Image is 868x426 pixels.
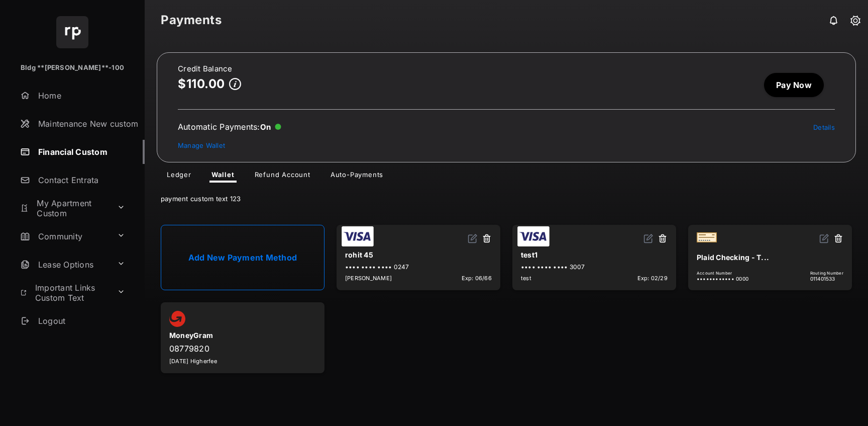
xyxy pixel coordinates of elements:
[178,65,241,73] h2: Credit Balance
[16,281,113,305] a: Important Links Custom Text
[203,171,243,183] a: Wallet
[247,171,318,183] a: Refund Account
[16,224,113,248] a: Community
[21,63,124,73] p: Bldg **[PERSON_NAME]**-100
[345,263,492,271] div: •••• •••• •••• 0247
[813,123,835,131] a: Details
[819,233,829,243] img: svg+xml;base64,PHN2ZyB2aWV3Qm94PSIwIDAgMjQgMjQiIHdpZHRoPSIxNiIgaGVpZ2h0PSIxNiIgZmlsbD0ibm9uZSIgeG...
[178,77,225,91] p: $110.00
[16,168,145,192] a: Contact Entrata
[159,171,199,183] a: Ledger
[161,225,324,290] a: Add New Payment Method
[345,246,492,263] div: rohit 45
[16,309,145,333] a: Logout
[16,140,145,164] a: Financial Custom
[16,83,145,108] a: Home
[16,196,113,220] a: My Apartment Custom
[521,275,531,282] span: test
[169,344,316,354] div: 08779820
[145,183,868,211] div: payment custom text 123
[169,358,217,365] span: [DATE] Higherfee
[697,271,748,276] span: Account Number
[178,141,225,149] a: Manage Wallet
[521,263,668,271] div: •••• •••• •••• 3007
[169,327,316,344] div: MoneyGram
[260,122,271,132] span: On
[468,233,478,243] img: svg+xml;base64,PHN2ZyB2aWV3Qm94PSIwIDAgMjQgMjQiIHdpZHRoPSIxNiIgaGVpZ2h0PSIxNiIgZmlsbD0ibm9uZSIgeG...
[521,246,668,263] div: test1
[161,14,222,26] strong: Payments
[16,252,113,277] a: Lease Options
[697,276,748,282] span: •••••••••••• 0000
[322,171,391,183] a: Auto-Payments
[462,275,492,282] span: Exp: 06/66
[178,122,281,132] div: Automatic Payments :
[56,16,88,48] img: svg+xml;base64,PHN2ZyB4bWxucz0iaHR0cDovL3d3dy53My5vcmcvMjAwMC9zdmciIHdpZHRoPSI2NCIgaGVpZ2h0PSI2NC...
[345,275,392,282] span: [PERSON_NAME]
[810,276,843,282] span: 011401533
[697,249,843,266] div: Plaid Checking - T...
[637,275,668,282] span: Exp: 02/29
[810,271,843,276] span: Routing Number
[643,233,654,243] img: svg+xml;base64,PHN2ZyB2aWV3Qm94PSIwIDAgMjQgMjQiIHdpZHRoPSIxNiIgaGVpZ2h0PSIxNiIgZmlsbD0ibm9uZSIgeG...
[16,112,145,136] a: Maintenance New custom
